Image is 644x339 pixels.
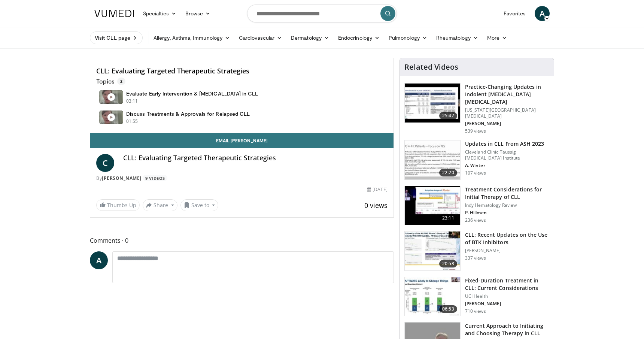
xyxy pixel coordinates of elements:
[439,214,457,222] span: 23:11
[439,169,457,176] span: 22:20
[405,277,460,316] img: 0db973f5-4d67-4de2-87bb-a6fa853c5629.150x105_q85_crop-smart_upscale.jpg
[139,6,181,21] a: Specialties
[465,128,486,134] p: 539 views
[499,6,530,21] a: Favorites
[126,111,250,117] h4: Discuss Treatments & Approvals for Relapsed CLL
[286,30,334,45] a: Dermatology
[334,30,384,45] a: Endocrinology
[405,186,460,225] img: 117f3740-d503-43cc-a5ea-b33beb9ffa25.150x105_q85_crop-smart_upscale.jpg
[96,67,388,75] h4: CLL: Evaluating Targeted Therapeutic Strategies
[404,277,549,317] a: 06:53 Fixed-Duration Treatment in CLL: Current Considerations UCI Health [PERSON_NAME] 710 views
[181,6,215,21] a: Browse
[439,112,457,119] span: 25:47
[439,260,457,267] span: 20:58
[465,170,486,176] p: 107 views
[90,31,143,44] a: Visit CLL page
[126,98,138,105] p: 03:11
[234,30,286,45] a: Cardiovascular
[483,30,511,45] a: More
[465,83,549,106] h3: Practice-Changing Updates in Indolent [MEDICAL_DATA] [MEDICAL_DATA]
[143,175,167,181] a: 9 Videos
[94,10,134,17] img: VuMedi Logo
[149,30,234,45] a: Allergy, Asthma, Immunology
[465,308,486,314] p: 710 views
[96,154,114,172] a: C
[465,121,549,127] p: [PERSON_NAME]
[465,186,549,201] h3: Treatment Considerations for Initial Therapy of CLL
[117,78,125,85] span: 2
[405,231,460,270] img: b8507e76-446e-417c-8386-e0c92f4e6413.150x105_q85_crop-smart_upscale.jpg
[367,186,387,193] div: [DATE]
[126,118,138,125] p: 01:55
[465,255,486,261] p: 337 views
[405,140,460,179] img: e7d2fdbb-4dba-4ee2-923c-d77a4c67415d.150x105_q85_crop-smart_upscale.jpg
[404,63,458,72] h4: Related Videos
[126,90,258,97] h4: Evaluate Early Intervention & [MEDICAL_DATA] in CLL
[123,154,388,162] h4: CLL: Evaluating Targeted Therapeutic Strategies
[364,201,388,210] span: 0 views
[90,251,108,269] a: A
[465,277,549,292] h3: Fixed-Duration Treatment in CLL: Current Considerations
[90,133,394,148] a: Email [PERSON_NAME]
[465,149,549,161] p: Cleveland Clinic Taussig [MEDICAL_DATA] Institute
[465,202,549,208] p: Indy Hematology Review
[102,175,142,181] a: [PERSON_NAME]
[180,199,219,211] button: Save to
[465,248,549,254] p: [PERSON_NAME]
[465,107,549,119] p: [US_STATE][GEOGRAPHIC_DATA][MEDICAL_DATA]
[465,301,549,307] p: [PERSON_NAME]
[465,217,486,223] p: 236 views
[432,30,483,45] a: Rheumatology
[404,140,549,180] a: 22:20 Updates in CLL From ASH 2023 Cleveland Clinic Taussig [MEDICAL_DATA] Institute A. Winter 10...
[465,231,549,246] h3: CLL: Recent Updates on the Use of BTK Inhibitors
[384,30,432,45] a: Pulmonology
[96,199,140,211] a: Thumbs Up
[465,163,549,169] p: A. Winter
[247,4,397,22] input: Search topics, interventions
[465,140,549,148] h3: Updates in CLL From ASH 2023
[535,6,550,21] a: A
[90,236,394,245] span: Comments 0
[439,305,457,313] span: 06:53
[404,83,549,134] a: 25:47 Practice-Changing Updates in Indolent [MEDICAL_DATA] [MEDICAL_DATA] [US_STATE][GEOGRAPHIC_D...
[405,84,460,122] img: a58b8660-c6ac-45b9-b037-8c73b0b55aa9.150x105_q85_crop-smart_upscale.jpg
[465,322,549,337] h3: Current Approach to Initiating and Choosing Therapy in CLL
[143,199,177,211] button: Share
[404,186,549,226] a: 23:11 Treatment Considerations for Initial Therapy of CLL Indy Hematology Review P. Hillmen 236 v...
[465,210,549,216] p: P. Hillmen
[96,175,388,182] div: By
[465,293,549,299] p: UCI Health
[96,78,125,85] p: Topics
[404,231,549,271] a: 20:58 CLL: Recent Updates on the Use of BTK Inhibitors [PERSON_NAME] 337 views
